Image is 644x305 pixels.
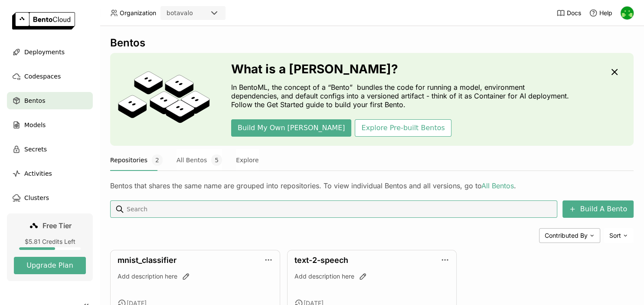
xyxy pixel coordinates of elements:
a: Clusters [7,189,93,207]
h3: What is a [PERSON_NAME]? [231,62,574,76]
a: Free Tier$5.81 Credits LeftUpgrade Plan [7,213,93,281]
img: Braulio Otavalo [621,7,634,20]
span: 2 [152,154,163,166]
div: botavalo [167,9,193,17]
a: mnist_classifier [118,256,177,265]
a: Models [7,116,93,134]
span: Sort [609,232,621,239]
div: Sort [604,228,634,243]
span: Models [24,120,46,130]
a: Bentos [7,92,93,109]
input: Selected botavalo. [194,9,195,18]
span: Contributed By [545,232,588,239]
button: Explore [236,149,259,171]
span: Deployments [24,47,65,57]
div: Bentos [110,36,634,49]
div: Add description here [118,272,273,281]
span: Clusters [24,193,49,203]
div: Help [589,9,612,17]
a: Docs [556,9,581,17]
span: Secrets [24,144,47,154]
span: Docs [567,9,581,17]
a: Codespaces [7,68,93,85]
button: All Bentos [177,149,222,171]
button: Explore Pre-built Bentos [355,119,451,137]
div: $5.81 Credits Left [14,238,86,246]
img: logo [12,12,75,30]
a: Secrets [7,141,93,158]
span: Activities [24,168,52,179]
button: Build My Own [PERSON_NAME] [231,119,351,137]
span: Organization [120,9,156,17]
span: 5 [211,154,222,166]
a: Deployments [7,43,93,61]
span: Free Tier [42,221,72,230]
button: Build A Bento [562,200,634,218]
span: Bentos [24,95,45,106]
a: text-2-speech [294,256,348,265]
a: All Bentos [481,181,514,190]
a: Activities [7,165,93,182]
button: Repositories [110,149,163,171]
div: Contributed By [539,228,600,243]
span: Codespaces [24,71,61,82]
div: Bentos that shares the same name are grouped into repositories. To view individual Bentos and all... [110,181,634,190]
input: Search [126,202,554,216]
span: Help [599,9,612,17]
button: Upgrade Plan [14,257,86,274]
div: Add description here [294,272,450,281]
p: In BentoML, the concept of a “Bento” bundles the code for running a model, environment dependenci... [231,83,574,109]
img: cover onboarding [117,71,210,128]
